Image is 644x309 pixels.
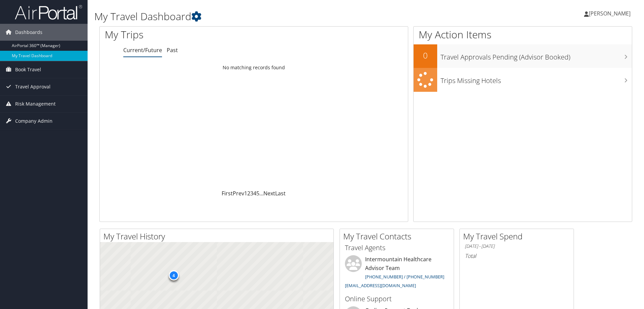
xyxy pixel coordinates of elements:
a: 4 [253,190,256,197]
a: 3 [250,190,253,197]
a: Past [167,46,178,54]
a: Current/Future [123,46,162,54]
h3: Trips Missing Hotels [441,73,632,85]
h6: Total [465,252,569,260]
span: Dashboards [15,24,42,41]
span: Risk Management [15,95,56,112]
a: 0Travel Approvals Pending (Advisor Booked) [414,44,632,68]
h3: Travel Approvals Pending (Advisor Booked) [441,49,632,62]
a: First [222,190,233,197]
a: Prev [233,190,244,197]
a: [PHONE_NUMBER] / [PHONE_NUMBER] [365,274,444,280]
h6: [DATE] - [DATE] [465,243,569,249]
h1: My Trips [105,28,275,42]
h1: My Travel Dashboard [94,9,456,24]
a: Trips Missing Hotels [414,68,632,92]
a: [EMAIL_ADDRESS][DOMAIN_NAME] [345,282,416,288]
span: Travel Approval [15,78,51,95]
h2: My Travel Contacts [343,231,454,242]
span: Company Admin [15,113,53,129]
a: Last [275,190,286,197]
img: airportal-logo.png [15,4,82,20]
h3: Online Support [345,294,449,304]
span: Book Travel [15,61,41,78]
h2: 0 [414,50,437,61]
a: 1 [244,190,247,197]
li: Intermountain Healthcare Advisor Team [342,255,452,291]
h3: Travel Agents [345,243,449,253]
div: 4 [168,270,179,280]
td: No matching records found [100,62,408,74]
a: Next [263,190,275,197]
span: … [259,190,263,197]
h2: My Travel Spend [463,231,574,242]
a: [PERSON_NAME] [584,3,637,24]
h1: My Action Items [414,28,632,42]
span: [PERSON_NAME] [589,10,631,17]
h2: My Travel History [103,231,333,242]
a: 5 [256,190,259,197]
a: 2 [247,190,250,197]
